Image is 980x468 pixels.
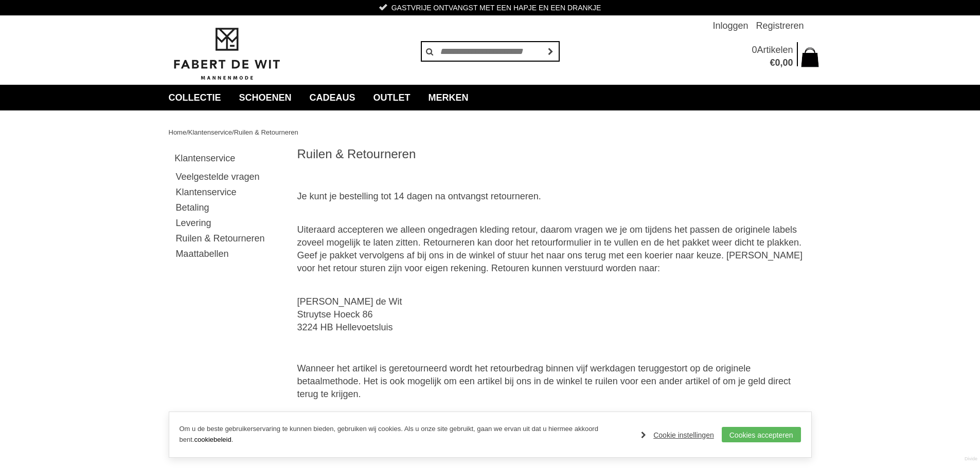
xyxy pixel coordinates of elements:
[965,453,977,465] a: Divide
[174,153,283,164] h3: Klantenservice
[231,85,299,110] a: Schoenen
[188,128,232,136] a: Klantenservice
[161,85,229,110] a: collectie
[775,58,780,68] span: 0
[757,45,793,55] span: Artikelen
[780,58,782,68] span: ,
[366,85,418,110] a: Outlet
[421,85,476,110] a: Merken
[302,85,363,110] a: Cadeaus
[782,58,793,68] span: 00
[770,58,775,68] span: €
[169,128,187,136] a: Home
[722,427,801,442] a: Cookies accepteren
[297,211,812,288] p: Uiteraard accepteren we alleen ongedragen kleding retour, daarom vragen we je om tijdens het pass...
[297,146,812,162] h1: Ruilen & Retourneren
[297,295,812,334] p: [PERSON_NAME] de Wit Struytse Hoeck 86 3224 HB Hellevoetsluis
[232,128,234,136] span: /
[180,424,631,445] p: Om u de beste gebruikerservaring te kunnen bieden, gebruiken wij cookies. Als u onze site gebruik...
[174,231,283,246] a: Ruilen & Retourneren
[174,169,283,184] a: Veelgestelde vragen
[712,15,748,36] a: Inloggen
[756,15,804,36] a: Registreren
[174,215,283,231] a: Levering
[641,427,714,443] a: Cookie instellingen
[297,190,812,203] p: Je kunt je bestelling tot 14 dagen na ontvangst retourneren.
[194,436,231,443] a: cookiebeleid
[169,26,284,82] img: Fabert de Wit
[174,246,283,261] a: Maattabellen
[297,362,812,401] p: Wanneer het artikel is geretourneerd wordt het retourbedrag binnen vijf werkdagen teruggestort op...
[174,200,283,215] a: Betaling
[752,45,757,55] span: 0
[234,128,298,136] a: Ruilen & Retourneren
[174,184,283,200] a: Klantenservice
[186,128,188,136] span: /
